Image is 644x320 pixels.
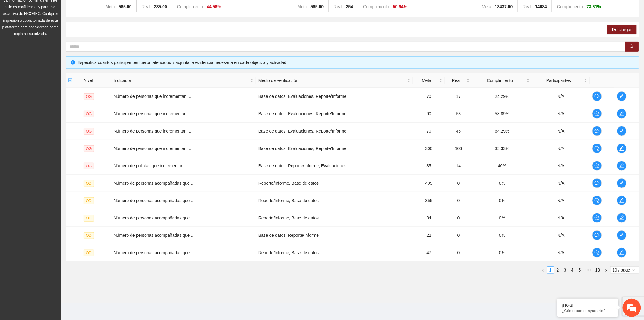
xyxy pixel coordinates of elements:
[81,73,111,88] th: Nivel
[415,77,438,84] span: Meta
[256,157,413,175] td: Base de datos, Reporte/Informe, Evaluaciones
[256,209,413,227] td: Reporte/Informe, Base de datos
[413,123,445,140] td: 70
[413,105,445,123] td: 90
[495,4,513,9] strong: 13437.00
[445,140,472,157] td: 106
[105,4,116,9] span: Meta:
[617,250,626,255] span: edit
[593,267,602,273] a: 13
[413,157,445,175] td: 35
[256,105,413,123] td: Base de datos, Evaluaciones, Reporte/Informe
[613,267,637,273] span: 10 / page
[482,4,492,9] span: Meta:
[592,178,602,188] button: comment
[84,128,94,135] span: OG
[532,192,590,209] td: N/A
[625,42,639,52] button: search
[617,178,627,188] button: edit
[532,123,590,140] td: N/A
[592,126,602,136] button: comment
[334,4,344,9] span: Real:
[592,230,602,240] button: comment
[475,77,525,84] span: Cumplimiento
[84,180,94,187] span: OD
[555,267,561,273] a: 2
[472,192,532,209] td: 0%
[612,26,632,33] span: Descargar
[114,111,191,116] span: Número de personas que incrementan ...
[114,215,194,220] span: Número de personas acompañadas que ...
[84,145,94,152] span: OG
[445,192,472,209] td: 0
[298,4,308,9] span: Meta:
[413,88,445,105] td: 70
[114,181,194,186] span: Número de personas acompañadas que ...
[602,266,610,274] button: right
[617,230,627,240] button: edit
[607,25,637,34] button: Descargar
[177,4,204,9] span: Cumplimiento:
[363,4,390,9] span: Cumplimiento:
[617,163,626,168] span: edit
[472,73,532,88] th: Cumplimiento
[554,266,562,274] li: 2
[587,4,601,9] strong: 73.61 %
[77,59,634,66] div: Especifica cuántos participantes fueron atendidos y adjunta la evidencia necesaria en cada objeti...
[562,303,614,308] div: ¡Hola!
[617,161,627,171] button: edit
[256,140,413,157] td: Base de datos, Evaluaciones, Reporte/Informe
[592,213,602,223] button: comment
[3,166,116,188] textarea: Escriba su mensaje y pulse “Intro”
[346,4,353,9] strong: 354
[617,91,627,101] button: edit
[114,77,249,84] span: Indicador
[258,77,406,84] span: Medio de verificación
[540,266,547,274] li: Previous Page
[256,175,413,192] td: Reporte/Informe, Base de datos
[84,163,94,169] span: OG
[445,175,472,192] td: 0
[617,215,626,220] span: edit
[617,109,627,119] button: edit
[32,31,102,39] div: Chatee con nosotros ahora
[604,268,608,272] span: right
[617,94,626,99] span: edit
[541,268,545,272] span: left
[617,248,627,258] button: edit
[592,91,602,101] button: comment
[84,215,94,222] span: OD
[617,144,627,153] button: edit
[413,227,445,244] td: 22
[593,266,602,274] li: 13
[592,161,602,171] button: comment
[617,196,627,205] button: edit
[413,209,445,227] td: 34
[472,209,532,227] td: 0%
[540,266,547,274] button: left
[532,175,590,192] td: N/A
[583,266,593,274] li: Next 5 Pages
[445,105,472,123] td: 53
[472,123,532,140] td: 64.29%
[472,157,532,175] td: 40%
[114,198,194,203] span: Número de personas acompañadas que ...
[84,197,94,204] span: OD
[445,88,472,105] td: 17
[256,73,413,88] th: Medio de verificación
[472,105,532,123] td: 58.89%
[592,248,602,258] button: comment
[583,266,593,274] span: •••
[256,192,413,209] td: Reporte/Informe, Base de datos
[569,266,576,274] li: 4
[142,4,152,9] span: Real:
[472,227,532,244] td: 0%
[256,227,413,244] td: Base de datos, Reporte/Informe
[413,73,445,88] th: Meta
[68,78,72,83] span: check-square
[100,3,114,18] div: Minimizar ventana de chat en vivo
[114,163,188,168] span: Número de policías que incrementan ...
[532,140,590,157] td: N/A
[617,111,626,116] span: edit
[445,123,472,140] td: 45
